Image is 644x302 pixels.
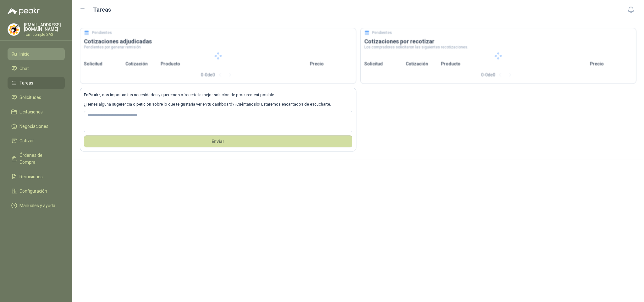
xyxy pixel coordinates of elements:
[8,135,65,147] a: Cotizar
[19,123,48,130] span: Negociaciones
[8,185,65,197] a: Configuración
[8,8,40,15] img: Logo peakr
[19,80,33,86] span: Tareas
[19,51,30,58] span: Inicio
[8,48,65,60] a: Inicio
[8,171,65,183] a: Remisiones
[19,137,34,144] span: Cotizar
[8,24,20,36] img: Company Logo
[93,5,111,14] h1: Tareas
[8,77,65,89] a: Tareas
[8,149,65,168] a: Órdenes de Compra
[19,152,59,166] span: Órdenes de Compra
[8,63,65,74] a: Chat
[24,33,65,36] p: Tornicomple SAS
[84,92,352,98] p: En , nos importan tus necesidades y queremos ofrecerte la mejor solución de procurement posible.
[19,65,29,72] span: Chat
[8,91,65,103] a: Solicitudes
[19,94,41,101] span: Solicitudes
[24,23,65,31] p: [EMAIL_ADDRESS][DOMAIN_NAME]
[19,108,43,115] span: Licitaciones
[19,173,43,180] span: Remisiones
[8,120,65,132] a: Negociaciones
[84,101,352,107] p: ¿Tienes alguna sugerencia o petición sobre lo que te gustaría ver en tu dashboard? ¡Cuéntanoslo! ...
[84,135,352,147] button: Envíar
[88,92,100,97] b: Peakr
[19,202,55,209] span: Manuales y ayuda
[8,106,65,118] a: Licitaciones
[19,188,47,195] span: Configuración
[8,200,65,211] a: Manuales y ayuda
